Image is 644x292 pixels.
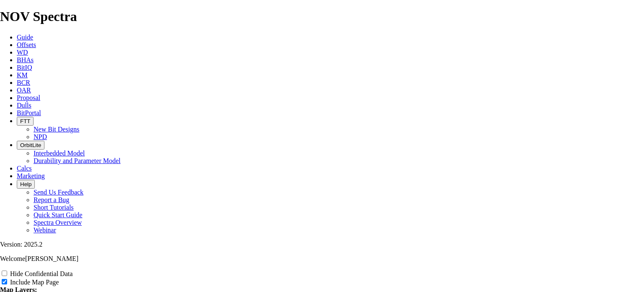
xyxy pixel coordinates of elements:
a: Dulls [17,102,31,109]
a: Short Tutorials [34,204,74,211]
button: OrbitLite [17,141,44,150]
label: Hide Confidential Data [10,270,73,277]
a: BHAs [17,56,34,63]
a: Marketing [17,172,45,179]
a: Durability and Parameter Model [34,157,121,164]
a: BitPortal [17,109,41,116]
button: Help [17,180,35,189]
span: FTT [20,118,30,124]
a: KM [17,71,28,79]
span: Help [20,181,31,187]
a: BCR [17,79,30,86]
a: Calcs [17,165,32,172]
a: Report a Bug [34,196,69,203]
a: NPD [34,133,47,140]
a: Webinar [34,226,56,234]
span: OrbitLite [20,142,41,148]
a: Proposal [17,94,40,101]
a: Spectra Overview [34,219,82,226]
a: Send Us Feedback [34,189,83,196]
span: [PERSON_NAME] [25,255,78,262]
a: Guide [17,34,33,41]
a: New Bit Designs [34,126,79,133]
a: Interbedded Model [34,150,85,157]
label: Include Map Page [10,279,59,286]
a: OAR [17,87,31,94]
a: WD [17,49,28,56]
a: Quick Start Guide [34,211,82,218]
button: FTT [17,117,34,126]
a: Offsets [17,41,36,48]
a: BitIQ [17,64,32,71]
